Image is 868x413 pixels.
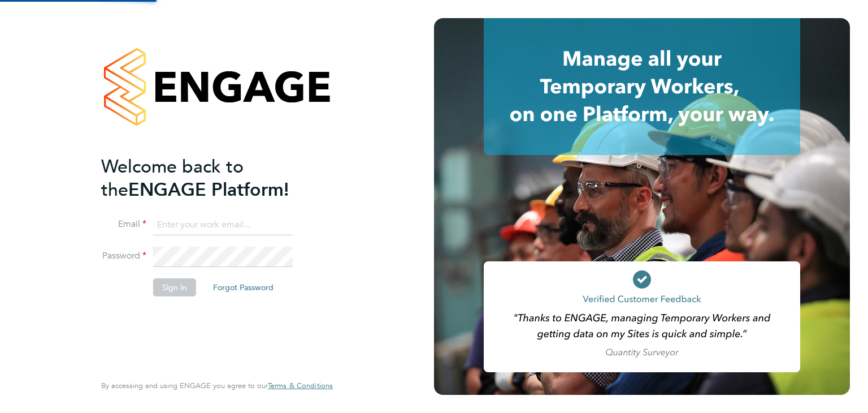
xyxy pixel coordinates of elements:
span: By accessing and using ENGAGE you agree to our [101,381,333,390]
span: Terms & Conditions [268,381,333,390]
label: Password [101,250,146,262]
button: Forgot Password [204,278,283,296]
input: Enter your work email... [153,215,293,235]
label: Email [101,218,146,230]
h2: ENGAGE Platform! [101,155,322,201]
span: Welcome back to the [101,156,244,201]
a: Terms & Conditions [268,381,333,390]
button: Sign In [153,278,196,296]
